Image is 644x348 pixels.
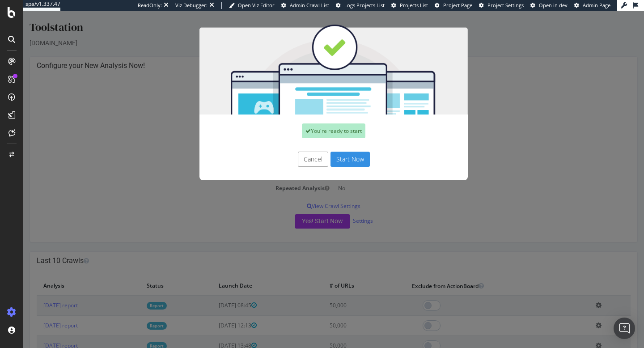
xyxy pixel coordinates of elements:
span: Project Page [443,2,472,8]
span: Admin Page [583,2,610,8]
span: Projects List [400,2,428,8]
div: Open Intercom Messenger [614,318,635,339]
a: Logs Projects List [336,2,385,9]
span: Admin Crawl List [290,2,329,8]
div: ReadOnly: [138,2,162,9]
span: Open in dev [539,2,568,8]
button: Start Now [307,141,347,156]
a: Open in dev [530,2,568,9]
a: Open Viz Editor [229,2,275,9]
div: You're ready to start [279,113,342,127]
span: Open Viz Editor [238,2,275,8]
a: Admin Page [574,2,610,9]
a: Projects List [391,2,428,9]
span: Logs Projects List [344,2,385,8]
span: Project Settings [487,2,524,8]
img: You're all set! [176,13,445,104]
div: Viz Debugger: [175,2,208,9]
a: Admin Crawl List [281,2,329,9]
button: Cancel [275,141,305,156]
a: Project Settings [479,2,524,9]
a: Project Page [435,2,472,9]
